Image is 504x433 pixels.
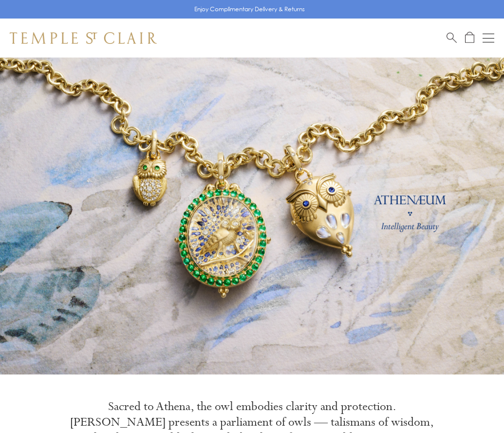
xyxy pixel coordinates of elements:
button: Open navigation [483,32,494,44]
a: Open Shopping Bag [465,32,474,44]
a: Search [447,32,457,44]
p: Enjoy Complimentary Delivery & Returns [194,4,305,14]
img: Temple St. Clair [10,32,157,44]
